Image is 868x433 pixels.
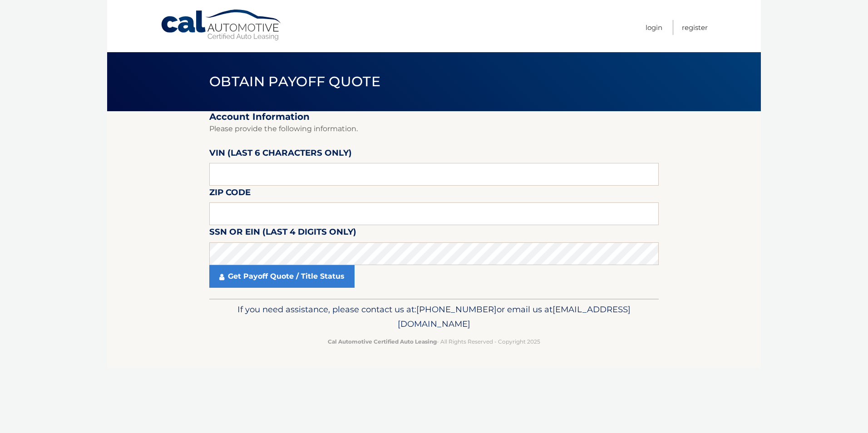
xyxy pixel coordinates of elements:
a: Cal Automotive [160,9,283,41]
span: Obtain Payoff Quote [209,73,380,90]
p: If you need assistance, please contact us at: or email us at [215,302,653,331]
a: Register [682,20,708,35]
label: Zip Code [209,186,251,202]
p: Please provide the following information. [209,123,659,135]
strong: Cal Automotive Certified Auto Leasing [328,338,437,345]
span: [PHONE_NUMBER] [416,304,497,315]
a: Get Payoff Quote / Title Status [209,265,355,288]
label: SSN or EIN (last 4 digits only) [209,225,356,242]
a: Login [646,20,662,35]
h2: Account Information [209,111,659,123]
label: VIN (last 6 characters only) [209,146,352,163]
p: - All Rights Reserved - Copyright 2025 [215,337,653,346]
